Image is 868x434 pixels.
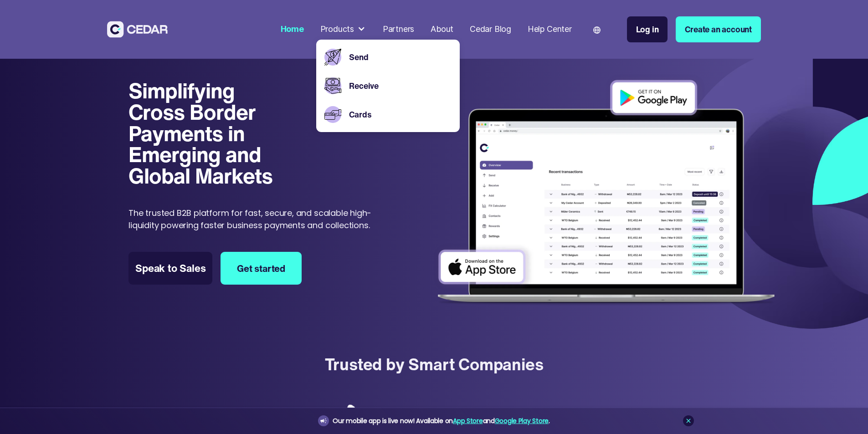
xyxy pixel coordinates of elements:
img: Adebisi Foods logo [342,404,411,432]
div: About [431,23,453,36]
div: Our mobile app is live now! Available on and . [333,415,550,427]
a: App Store [453,416,483,425]
img: announcement [320,417,327,424]
a: Partners [379,19,418,40]
div: Products [320,23,354,36]
div: Home [281,23,304,36]
a: Get started [221,252,302,285]
a: Log in [627,16,668,42]
a: Google Play Store [495,416,549,425]
a: Home [277,19,308,40]
div: Partners [383,23,414,36]
h1: Simplifying Cross Border Payments in Emerging and Global Markets [128,80,285,186]
img: world icon [593,26,601,34]
a: Cedar Blog [466,19,515,40]
div: Log in [636,23,659,36]
a: Cards [349,108,451,121]
a: Send [349,51,451,63]
a: About [426,19,457,40]
a: Create an account [676,16,761,42]
img: Dashboard of transactions [430,73,782,313]
nav: Products [316,40,460,132]
div: Products [316,19,370,40]
p: The trusted B2B platform for fast, secure, and scalable high-liquidity powering faster business p... [128,207,389,231]
div: Cedar Blog [470,23,511,36]
a: Help Center [524,19,576,40]
div: Help Center [528,23,572,36]
a: Receive [349,80,451,92]
a: Speak to Sales [128,252,212,285]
